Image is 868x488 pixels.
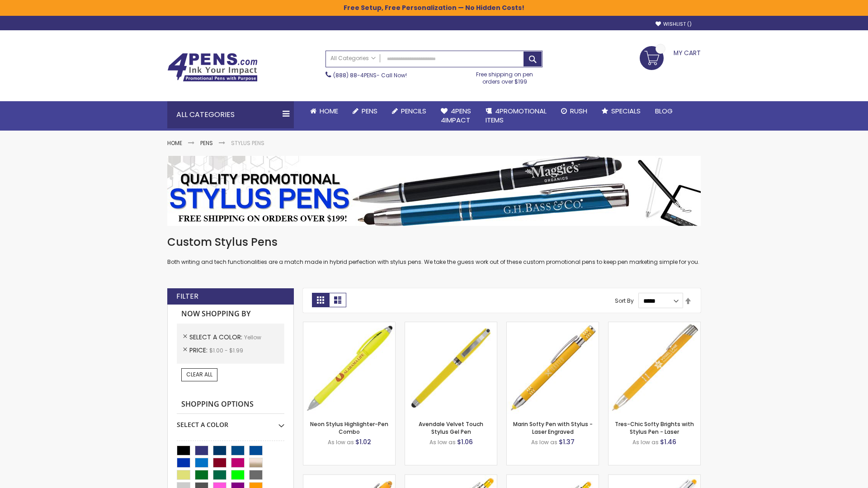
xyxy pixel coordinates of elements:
[570,106,587,116] span: Rush
[559,437,575,446] span: $1.37
[167,53,258,82] img: 4Pens Custom Pens and Promotional Products
[177,305,284,324] strong: Now Shopping by
[660,437,676,446] span: $1.46
[401,106,426,116] span: Pencils
[457,437,473,446] span: $1.06
[209,347,243,354] span: $1.00 - $1.99
[303,101,345,121] a: Home
[507,322,599,329] a: Marin Softy Pen with Stylus - Laser Engraved-Yellow
[167,101,294,128] div: All Categories
[467,67,543,85] div: Free shipping on pen orders over $199
[405,474,497,482] a: Phoenix Softy Brights with Stylus Pen - Laser-Yellow
[167,235,701,266] div: Both writing and tech functionalities are a match made in hybrid perfection with stylus pens. We ...
[441,106,471,125] span: 4Pens 4impact
[231,139,264,147] strong: Stylus Pens
[312,293,329,307] strong: Grid
[615,297,634,305] label: Sort By
[507,474,599,482] a: Phoenix Softy Brights Gel with Stylus Pen - Laser-Yellow
[181,368,217,381] a: Clear All
[609,322,700,329] a: Tres-Chic Softy Brights with Stylus Pen - Laser-Yellow
[328,438,354,446] span: As low as
[167,139,182,147] a: Home
[609,474,700,482] a: Tres-Chic Softy with Stylus Top Pen - ColorJet-Yellow
[656,21,692,28] a: Wishlist
[478,101,554,131] a: 4PROMOTIONALITEMS
[167,235,701,249] h1: Custom Stylus Pens
[310,420,388,435] a: Neon Stylus Highlighter-Pen Combo
[405,322,497,414] img: Avendale Velvet Touch Stylus Gel Pen-Yellow
[385,101,434,121] a: Pencils
[167,156,701,226] img: Stylus Pens
[244,333,261,341] span: Yellow
[362,106,377,116] span: Pens
[200,139,213,147] a: Pens
[303,322,395,414] img: Neon Stylus Highlighter-Pen Combo-Yellow
[419,420,483,435] a: Avendale Velvet Touch Stylus Gel Pen
[554,101,594,121] a: Rush
[594,101,648,121] a: Specials
[177,414,284,429] div: Select A Color
[434,101,478,131] a: 4Pens4impact
[320,106,338,116] span: Home
[345,101,385,121] a: Pens
[355,437,371,446] span: $1.02
[648,101,680,121] a: Blog
[507,322,599,414] img: Marin Softy Pen with Stylus - Laser Engraved-Yellow
[189,346,209,355] span: Price
[333,71,377,79] a: (888) 88-4PENS
[486,106,547,125] span: 4PROMOTIONAL ITEMS
[513,420,593,435] a: Marin Softy Pen with Stylus - Laser Engraved
[177,395,284,414] strong: Shopping Options
[186,371,212,378] span: Clear All
[632,438,659,446] span: As low as
[655,106,673,116] span: Blog
[303,474,395,482] a: Ellipse Softy Brights with Stylus Pen - Laser-Yellow
[531,438,557,446] span: As low as
[176,291,198,301] strong: Filter
[615,420,694,435] a: Tres-Chic Softy Brights with Stylus Pen - Laser
[330,55,376,62] span: All Categories
[405,322,497,329] a: Avendale Velvet Touch Stylus Gel Pen-Yellow
[611,106,641,116] span: Specials
[189,333,244,342] span: Select A Color
[429,438,456,446] span: As low as
[326,51,380,66] a: All Categories
[609,322,700,414] img: Tres-Chic Softy Brights with Stylus Pen - Laser-Yellow
[333,71,407,79] span: - Call Now!
[303,322,395,329] a: Neon Stylus Highlighter-Pen Combo-Yellow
